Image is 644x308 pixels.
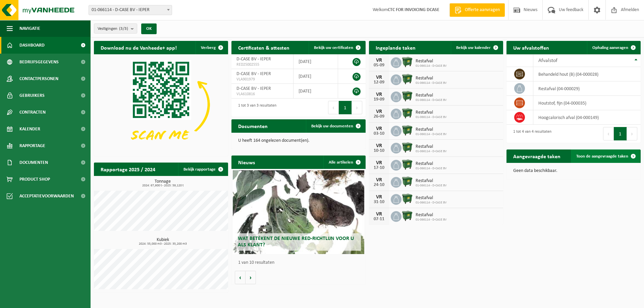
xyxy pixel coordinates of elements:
td: restafval (04-000029) [533,81,641,96]
strong: CTC FOR INVOICING DCASE [388,7,439,12]
span: Documenten [19,154,48,171]
h2: Download nu de Vanheede+ app! [94,41,183,54]
a: Alle artikelen [323,156,365,169]
button: Verberg [196,41,227,54]
span: VLA901979 [236,77,288,82]
img: WB-1100-HPE-GN-01 [401,176,413,187]
span: D-CASE BV - IEPER [236,86,271,91]
h2: Rapportage 2025 / 2024 [94,163,162,176]
span: Contactpersonen [19,70,58,87]
div: 05-09 [372,63,386,68]
p: 1 van 10 resultaten [238,260,362,265]
div: VR [372,211,386,217]
img: WB-1100-HPE-GN-01 [401,159,413,170]
a: Bekijk uw documenten [306,119,365,133]
span: Dashboard [19,37,45,54]
div: VR [372,92,386,97]
a: Offerte aanvragen [449,3,505,17]
div: 1 tot 3 van 3 resultaten [235,100,276,115]
span: Verberg [201,46,216,50]
td: [DATE] [293,54,338,69]
span: Offerte aanvragen [463,7,501,13]
img: WB-1100-HPE-GN-01 [401,142,413,153]
button: Vestigingen(3/3) [94,23,137,34]
span: Bekijk uw certificaten [314,46,353,50]
span: 01-066114 - D-CASE BV - IEPER [89,5,172,15]
span: VLA610816 [236,91,288,97]
a: Bekijk uw kalender [451,41,502,54]
span: Ophaling aanvragen [592,46,628,50]
span: 01-066114 - D-CASE BV [416,64,447,68]
div: VR [372,143,386,148]
span: Bedrijfsgegevens [19,54,59,70]
a: Wat betekent de nieuwe RED-richtlijn voor u als klant? [233,170,364,254]
div: VR [372,177,386,183]
a: Bekijk rapportage [178,163,227,176]
span: Product Shop [19,171,50,188]
span: Restafval [416,144,447,149]
button: Previous [603,127,614,140]
div: VR [372,126,386,131]
div: 1 tot 4 van 4 resultaten [510,126,551,141]
span: D-CASE BV - IEPER [236,57,271,62]
div: 26-09 [372,114,386,119]
button: 1 [614,127,627,140]
span: Restafval [416,212,447,218]
img: WB-1100-HPE-GN-01 [401,210,413,222]
a: Toon de aangevraagde taken [571,149,640,163]
h3: Kubiek [97,238,228,246]
h2: Certificaten & attesten [231,41,296,54]
h3: Tonnage [97,179,228,187]
p: U heeft 164 ongelezen document(en). [238,138,359,143]
span: Restafval [416,178,447,184]
span: Restafval [416,59,447,64]
h2: Aangevraagde taken [506,149,567,163]
span: 01-066114 - D-CASE BV [416,149,447,153]
span: Restafval [416,110,447,115]
span: D-CASE BV - IEPER [236,71,271,76]
span: Rapportage [19,137,45,154]
span: 01-066114 - D-CASE BV [416,201,447,205]
span: 2024: 67,600 t - 2025: 59,120 t [97,184,228,187]
div: 31-10 [372,200,386,204]
span: Afvalstof [538,58,557,63]
span: 01-066114 - D-CASE BV [416,132,447,136]
button: Next [627,127,637,140]
span: Bekijk uw kalender [456,46,491,50]
td: hoogcalorisch afval (04-000149) [533,110,641,125]
span: Wat betekent de nieuwe RED-richtlijn voor u als klant? [238,236,354,248]
span: Vestigingen [98,24,128,34]
div: VR [372,160,386,166]
div: 19-09 [372,97,386,102]
span: 01-066114 - D-CASE BV [416,218,447,222]
div: VR [372,58,386,63]
td: behandeld hout (B) (04-000028) [533,67,641,81]
span: Restafval [416,161,447,167]
button: OK [141,23,157,34]
span: Kalender [19,121,40,137]
img: WB-1100-HPE-GN-01 [401,56,413,68]
span: 01-066114 - D-CASE BV [416,184,447,188]
span: RED25002555 [236,62,288,67]
img: WB-1100-HPE-GN-01 [401,193,413,204]
a: Ophaling aanvragen [587,41,640,54]
div: VR [372,75,386,80]
div: 12-09 [372,80,386,85]
button: Volgende [246,271,256,284]
span: Bekijk uw documenten [311,124,353,128]
td: houtstof, fijn (04-000035) [533,96,641,110]
span: Acceptatievoorwaarden [19,188,74,204]
td: [DATE] [293,84,338,99]
div: VR [372,109,386,114]
span: 01-066114 - D-CASE BV - IEPER [89,5,172,15]
div: 17-10 [372,166,386,170]
span: 01-066114 - D-CASE BV [416,98,447,102]
button: Next [352,101,362,114]
div: 24-10 [372,183,386,187]
p: Geen data beschikbaar. [513,169,634,173]
span: 01-066114 - D-CASE BV [416,167,447,171]
img: WB-1100-HPE-GN-01 [401,73,413,85]
span: Contracten [19,104,46,121]
div: 07-11 [372,217,386,222]
img: Download de VHEPlus App [94,54,228,155]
